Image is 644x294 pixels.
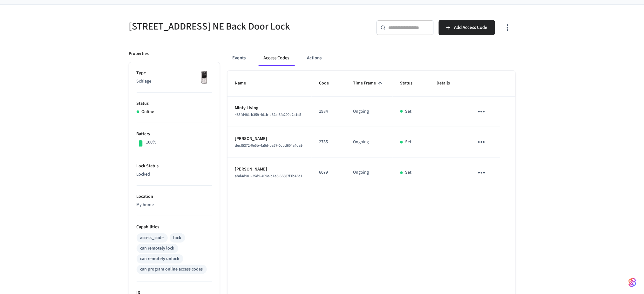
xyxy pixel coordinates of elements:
div: access_code [140,235,164,241]
span: Add Access Code [454,23,487,32]
p: Locked [137,171,212,178]
div: can remotely lock [140,245,174,252]
p: Type [137,70,212,77]
p: 6079 [319,169,338,176]
p: Lock Status [137,163,212,170]
button: Events [227,50,251,66]
p: Status [137,100,212,107]
div: can program online access codes [140,266,203,273]
div: ant example [227,50,515,66]
p: Properties [129,50,149,57]
span: Time Frame [353,78,384,88]
span: Code [319,78,337,88]
div: lock [173,235,181,241]
p: [PERSON_NAME] [235,166,304,173]
div: can remotely unlock [140,256,180,262]
button: Add Access Code [439,20,495,35]
span: Details [437,78,458,88]
span: abd4d901-25d9-409e-b1e3-65887f1b45d1 [235,173,303,179]
p: 1984 [319,108,338,115]
table: sticky table [227,71,515,188]
p: Set [405,169,412,176]
p: [PERSON_NAME] [235,136,304,142]
td: Ongoing [345,97,392,127]
span: decf5372-0e5b-4a5d-ba57-0cbd604a4da9 [235,143,303,148]
img: SeamLogoGradient.69752ec5.svg [629,277,636,288]
p: Battery [137,131,212,137]
td: Ongoing [345,157,392,188]
p: 2735 [319,139,338,145]
button: Access Codes [259,50,295,66]
img: Yale Assure Touchscreen Wifi Smart Lock, Satin Nickel, Front [196,70,212,86]
td: Ongoing [345,127,392,157]
p: Set [405,108,412,115]
span: Name [235,78,254,88]
button: Actions [302,50,327,66]
p: My home [137,202,212,208]
p: 100% [146,139,157,146]
p: Online [142,109,154,115]
p: Capabilities [137,224,212,231]
h5: [STREET_ADDRESS] NE Back Door Lock [129,20,318,33]
span: 485fd481-b359-461b-b32a-3fa290b2a1e5 [235,112,302,117]
span: Status [400,78,421,88]
p: Set [405,139,412,145]
p: Location [137,193,212,200]
p: Minty Living [235,105,304,111]
p: Schlage [137,78,212,85]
